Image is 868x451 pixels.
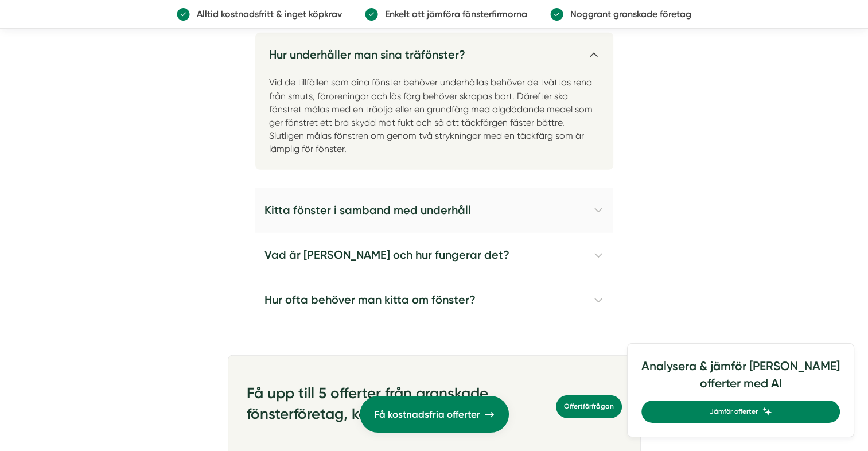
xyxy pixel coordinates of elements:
[255,33,613,68] h4: Hur underhåller man sina träfönster?
[255,278,613,322] h4: Hur ofta behöver man kitta om fönster?
[190,7,342,21] p: Alltid kostnadsfritt & inget köpkrav
[360,396,509,433] a: Få kostnadsfria offerter
[255,188,613,233] h4: Kitta fönster i samband med underhåll
[378,7,527,21] p: Enkelt att jämföra fönsterfirmorna
[556,395,622,418] a: Offertförfrågan
[563,7,691,21] p: Noggrant granskade företag
[641,401,840,423] a: Jämför offerter
[641,357,840,401] h4: Analysera & jämför [PERSON_NAME] offerter med AI
[255,233,613,278] h4: Vad är [PERSON_NAME] och hur fungerar det?
[255,68,613,170] p: Vid de tillfällen som dina fönster behöver underhållas behöver de tvättas rena från smuts, förore...
[710,406,758,417] span: Jämför offerter
[374,407,480,422] span: Få kostnadsfria offerter
[247,383,542,430] h3: Få upp till 5 offerter från granskade fönsterföretag, kostnadsfritt!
